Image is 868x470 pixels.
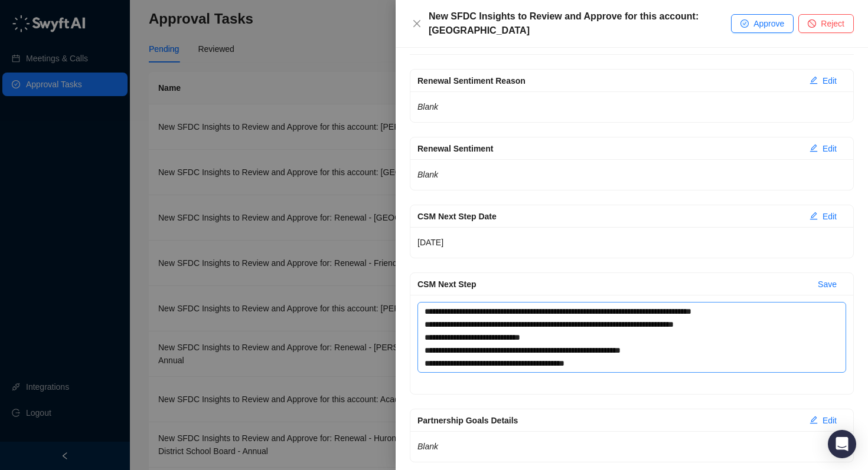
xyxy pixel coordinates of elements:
[810,76,818,84] span: edit
[808,19,816,28] span: stop
[417,210,800,223] div: CSM Next Step Date
[417,414,800,427] div: Partnership Goals Details
[417,170,438,179] em: Blank
[800,139,846,158] button: Edit
[417,278,808,291] div: CSM Next Step
[417,102,438,111] em: Blank
[823,210,837,223] span: Edit
[417,142,800,155] div: Renewal Sentiment
[823,142,837,155] span: Edit
[800,71,846,90] button: Edit
[800,207,846,226] button: Edit
[412,19,422,28] span: close
[821,17,844,30] span: Reject
[810,144,818,152] span: edit
[818,278,837,291] span: Save
[417,442,438,451] em: Blank
[810,416,818,424] span: edit
[429,9,731,38] div: New SFDC Insights to Review and Approve for this account: [GEOGRAPHIC_DATA]
[798,14,854,33] button: Reject
[417,234,846,251] p: [DATE]
[740,19,749,28] span: check-circle
[810,212,818,220] span: edit
[808,275,846,294] button: Save
[828,430,856,458] div: Open Intercom Messenger
[823,74,837,87] span: Edit
[800,411,846,430] button: Edit
[417,302,846,373] textarea: CSM Next Step
[731,14,794,33] button: Approve
[417,74,800,87] div: Renewal Sentiment Reason
[410,17,424,31] button: Close
[823,414,837,427] span: Edit
[753,17,784,30] span: Approve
